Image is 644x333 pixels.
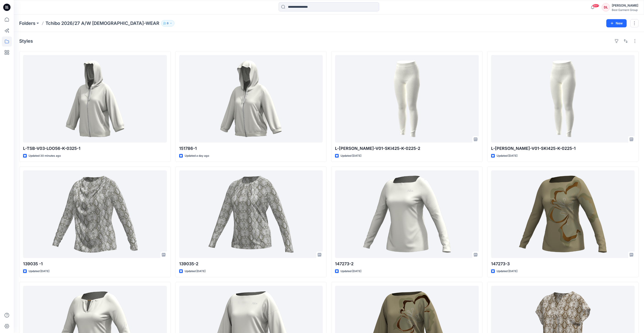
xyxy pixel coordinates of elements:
p: Updated [DATE] [341,269,361,274]
p: 147273-2 [335,261,479,267]
div: DL [602,3,610,11]
p: 151786-1 [179,145,323,152]
p: Updated [DATE] [185,269,205,274]
p: Updated [DATE] [29,269,49,274]
a: 139035-2 [179,170,323,258]
a: Folders [19,20,35,26]
p: 6 [167,21,169,26]
p: Updated [DATE] [341,153,361,158]
h4: Styles [19,38,33,44]
a: L-TSB-V03-LOO56-K-0325-1 [23,55,167,143]
p: L-[PERSON_NAME]-V01-SKI425-K-0225-2 [335,145,479,152]
p: 139035-2 [179,261,323,267]
div: Best Garment Group [612,8,638,12]
span: 99+ [592,4,599,8]
div: [PERSON_NAME] [612,3,638,8]
button: 6 [161,20,174,26]
p: Updated [DATE] [497,153,517,158]
p: 139035 -1 [23,261,167,267]
a: 139035 -1 [23,170,167,258]
p: Updated 30 minutes ago [29,153,61,158]
a: L-LEHR-V01-SKI425-K-0225-1 [491,55,635,143]
p: L-[PERSON_NAME]-V01-SKI425-K-0225-1 [491,145,635,152]
p: L-TSB-V03-LOO56-K-0325-1 [23,145,167,152]
p: Updated [DATE] [497,269,517,274]
button: New [606,19,627,27]
p: Tchibo 2026/27 A/W [DEMOGRAPHIC_DATA]-WEAR [45,20,159,26]
a: L-LEHR-V01-SKI425-K-0225-2 [335,55,479,143]
p: Updated a day ago [185,153,209,158]
p: 147273-3 [491,261,635,267]
a: 147273-3 [491,170,635,258]
a: 151786-1 [179,55,323,143]
a: 147273-2 [335,170,479,258]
